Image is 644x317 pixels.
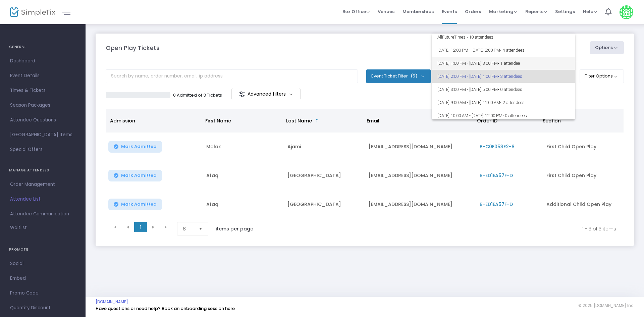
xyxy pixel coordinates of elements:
span: [DATE] 1:00 PM - [DATE] 3:00 PM [437,57,570,70]
span: [DATE] 10:00 AM - [DATE] 12:00 PM [437,109,570,122]
span: All Future Times • 10 attendees [437,31,570,44]
span: • 0 attendees [498,87,522,92]
span: [DATE] 12:00 PM - [DATE] 2:00 PM [437,44,570,57]
span: • 0 attendees [502,113,527,118]
span: • 2 attendees [500,100,525,105]
span: [DATE] 2:00 PM - [DATE] 4:00 PM [437,70,570,83]
span: [DATE] 9:00 AM - [DATE] 11:00 AM [437,96,570,109]
span: • 1 attendee [498,61,520,66]
span: [DATE] 3:00 PM - [DATE] 5:00 PM [437,83,570,96]
span: • 3 attendees [498,74,522,79]
span: • 4 attendees [500,48,525,53]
